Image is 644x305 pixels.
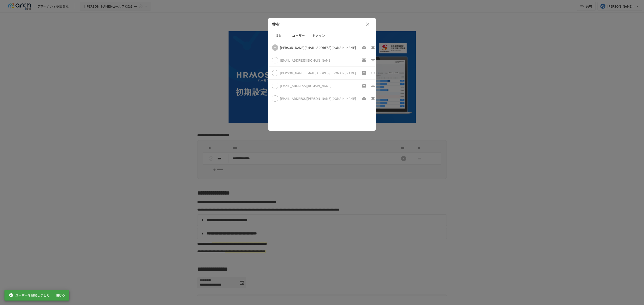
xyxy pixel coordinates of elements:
button: 招待URLをコピー（以前のものは破棄） [369,81,377,90]
div: [PERSON_NAME][EMAIL_ADDRESS][DOMAIN_NAME] [280,45,356,50]
div: ユーザーを追加しました [9,291,50,299]
button: ドメイン [309,30,329,41]
button: 招待URLをコピー（以前のものは破棄） [369,94,377,103]
div: H [272,44,278,51]
div: このユーザーはまだログインしていません。 [280,71,356,75]
button: 共有 [268,30,288,41]
button: 招待メールの再送 [360,43,369,52]
div: このユーザーはまだログインしていません。 [280,84,331,88]
button: 招待URLをコピー（以前のものは破棄） [369,43,377,52]
div: このユーザーはまだログインしていません。 [280,58,331,63]
button: 招待URLをコピー（以前のものは破棄） [369,56,377,65]
div: 共有 [268,18,376,30]
button: 招待メールの再送 [360,56,369,65]
button: 閉じる [53,291,68,299]
div: このユーザーはまだログインしていません。 [280,96,356,101]
button: ユーザー [288,30,309,41]
button: 招待メールの再送 [360,94,369,103]
button: 招待メールの再送 [360,81,369,90]
button: 招待URLをコピー（以前のものは破棄） [369,69,377,77]
button: 招待メールの再送 [360,69,369,77]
